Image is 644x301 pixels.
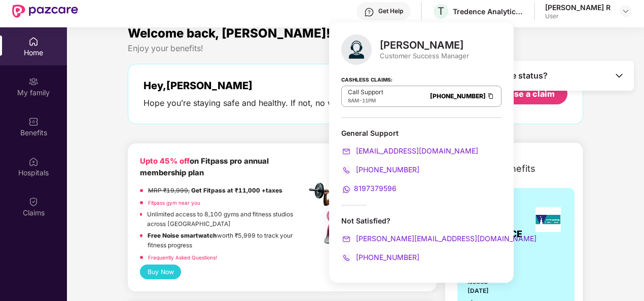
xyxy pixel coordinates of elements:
img: insurerLogo [535,207,561,232]
div: Enjoy your benefits! [128,43,583,54]
div: [PERSON_NAME] R [545,3,611,12]
a: [EMAIL_ADDRESS][DOMAIN_NAME] [341,146,478,155]
span: [PHONE_NUMBER] [354,165,419,174]
a: Frequently Asked Questions! [148,254,217,260]
div: Raise a claim [502,88,555,99]
img: svg+xml;base64,PHN2ZyBpZD0iRHJvcGRvd24tMzJ4MzIiIHhtbG5zPSJodHRwOi8vd3d3LnczLm9yZy8yMDAwL3N2ZyIgd2... [622,7,630,15]
img: Clipboard Icon [487,92,495,100]
p: Call Support [348,88,383,96]
span: [PERSON_NAME][EMAIL_ADDRESS][DOMAIN_NAME] [354,234,536,243]
div: - [348,96,383,104]
div: General Support [341,128,502,195]
img: svg+xml;base64,PHN2ZyBpZD0iQmVuZWZpdHMiIHhtbG5zPSJodHRwOi8vd3d3LnczLm9yZy8yMDAwL3N2ZyIgd2lkdGg9Ij... [28,117,39,127]
span: 11PM [362,97,376,103]
div: Not Satisfied? [341,216,502,225]
button: Buy Now [140,265,181,279]
img: svg+xml;base64,PHN2ZyB4bWxucz0iaHR0cDovL3d3dy53My5vcmcvMjAwMC9zdmciIHdpZHRoPSIyMCIgaGVpZ2h0PSIyMC... [341,165,351,175]
del: MRP ₹19,999, [148,187,190,194]
img: svg+xml;base64,PHN2ZyB4bWxucz0iaHR0cDovL3d3dy53My5vcmcvMjAwMC9zdmciIHdpZHRoPSIyMCIgaGVpZ2h0PSIyMC... [341,184,351,195]
b: on Fitpass pro annual membership plan [140,157,269,177]
img: svg+xml;base64,PHN2ZyBpZD0iQ2xhaW0iIHhtbG5zPSJodHRwOi8vd3d3LnczLm9yZy8yMDAwL3N2ZyIgd2lkdGg9IjIwIi... [28,197,39,207]
span: [DATE] [468,287,489,294]
div: Customer Success Manager [380,51,469,60]
p: worth ₹5,999 to track your fitness progress [148,231,306,250]
a: [PHONE_NUMBER] [341,253,419,261]
a: [PHONE_NUMBER] [430,92,486,100]
strong: Cashless Claims: [341,73,392,85]
div: Hey, [PERSON_NAME] [144,80,434,92]
img: svg+xml;base64,PHN2ZyBpZD0iSG9zcGl0YWxzIiB4bWxucz0iaHR0cDovL3d3dy53My5vcmcvMjAwMC9zdmciIHdpZHRoPS... [28,157,39,167]
div: Tredence Analytics Solutions Private Limited [453,7,524,16]
span: 8197379596 [354,184,397,193]
img: svg+xml;base64,PHN2ZyB4bWxucz0iaHR0cDovL3d3dy53My5vcmcvMjAwMC9zdmciIHdpZHRoPSIyMCIgaGVpZ2h0PSIyMC... [341,253,351,263]
strong: Free Noise smartwatch [148,232,217,239]
span: [EMAIL_ADDRESS][DOMAIN_NAME] [354,146,478,155]
div: General Support [341,128,502,138]
img: svg+xml;base64,PHN2ZyB4bWxucz0iaHR0cDovL3d3dy53My5vcmcvMjAwMC9zdmciIHdpZHRoPSIyMCIgaGVpZ2h0PSIyMC... [341,234,351,244]
span: 8AM [348,97,359,103]
img: fpp.png [306,176,377,247]
div: [PERSON_NAME] [380,39,469,51]
a: [PERSON_NAME][EMAIL_ADDRESS][DOMAIN_NAME] [341,234,536,243]
strong: Get Fitpass at ₹11,000 +taxes [191,187,282,194]
a: 8197379596 [341,184,397,193]
b: Upto 45% off [140,157,190,166]
div: Not Satisfied? [341,216,502,263]
img: New Pazcare Logo [12,5,78,18]
a: [PHONE_NUMBER] [341,165,419,174]
img: svg+xml;base64,PHN2ZyBpZD0iSGVscC0zMngzMiIgeG1sbnM9Imh0dHA6Ly93d3cudzMub3JnLzIwMDAvc3ZnIiB3aWR0aD... [364,7,374,17]
span: [PHONE_NUMBER] [354,253,419,261]
img: svg+xml;base64,PHN2ZyB4bWxucz0iaHR0cDovL3d3dy53My5vcmcvMjAwMC9zdmciIHhtbG5zOnhsaW5rPSJodHRwOi8vd3... [341,34,372,65]
span: Welcome back, [PERSON_NAME]! [128,26,331,41]
img: svg+xml;base64,PHN2ZyB3aWR0aD0iMjAiIGhlaWdodD0iMjAiIHZpZXdCb3g9IjAgMCAyMCAyMCIgZmlsbD0ibm9uZSIgeG... [28,77,39,87]
img: svg+xml;base64,PHN2ZyBpZD0iSG9tZSIgeG1sbnM9Imh0dHA6Ly93d3cudzMub3JnLzIwMDAvc3ZnIiB3aWR0aD0iMjAiIG... [28,36,39,47]
p: Unlimited access to 8,100 gyms and fitness studios across [GEOGRAPHIC_DATA] [147,210,306,229]
a: Fitpass gym near you [148,200,200,206]
div: User [545,12,611,20]
img: Toggle Icon [614,70,624,81]
div: Get Help [378,7,403,15]
div: Hope you’re staying safe and healthy. If not, no worries. We’re here to help. [144,98,434,108]
span: T [438,5,444,17]
img: svg+xml;base64,PHN2ZyB4bWxucz0iaHR0cDovL3d3dy53My5vcmcvMjAwMC9zdmciIHdpZHRoPSIyMCIgaGVpZ2h0PSIyMC... [341,146,351,157]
